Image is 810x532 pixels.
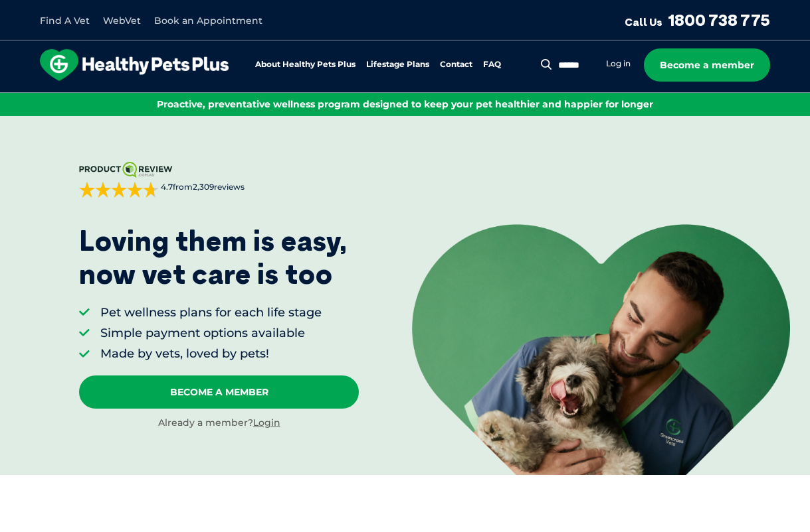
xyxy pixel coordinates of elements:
[193,182,245,192] span: 2,309 reviews
[100,325,322,342] li: Simple payment options available
[79,182,159,198] div: 4.7 out of 5 stars
[79,224,348,291] p: Loving them is easy, now vet care is too
[412,224,790,475] img: <p>Loving them is easy, <br /> now vet care is too</p>
[79,375,359,409] a: Become A Member
[79,417,359,430] div: Already a member?
[253,417,280,429] a: Login
[79,162,359,198] a: 4.7from2,309reviews
[159,182,245,193] span: from
[100,346,322,362] li: Made by vets, loved by pets!
[161,182,173,192] strong: 4.7
[100,304,322,321] li: Pet wellness plans for each life stage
